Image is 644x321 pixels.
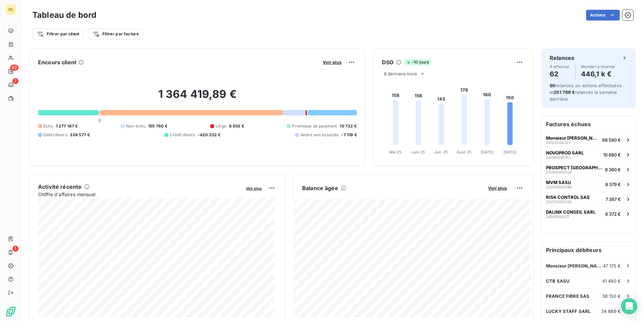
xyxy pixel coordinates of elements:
[246,186,262,191] span: Voir plus
[292,123,337,129] span: Promesse de paiement
[546,309,590,314] span: LUCKY STAFF SARL
[546,293,589,299] span: FRANCE FIBRE SAS
[546,200,572,204] span: 25070000036
[384,71,417,76] span: 6 derniers mois
[389,150,401,154] tspan: Mai 25
[581,69,615,79] h4: 446,1 k €
[546,278,570,284] span: CTB SASU
[70,132,90,138] span: 339 577 €
[546,263,603,269] span: Monsieur [PERSON_NAME]
[12,246,19,252] span: 1
[32,29,84,39] button: Filtrer par client
[300,132,339,138] span: Avoirs non associés
[550,83,622,102] span: relances ou actions effectuées et relancés la semaine dernière.
[126,123,146,129] span: Non-échu
[12,78,19,84] span: 7
[601,309,621,314] span: 34 889 €
[586,10,620,21] button: Actions
[602,137,621,143] span: 68 580 €
[5,4,16,15] div: BE
[38,87,357,108] h2: 1 364 419,89 €
[88,29,143,39] button: Filtrer par facture
[581,65,615,69] span: Montant à relancer
[244,185,264,191] button: Voir plus
[605,211,621,217] span: 6 372 €
[434,150,448,154] tspan: Juil. 25
[542,132,636,147] button: Monsieur [PERSON_NAME]2412000022768 580 €
[43,132,67,138] span: Débit divers
[382,58,393,66] h6: DSO
[546,141,571,145] span: 24120000227
[481,150,493,154] tspan: [DATE]
[542,191,636,206] button: RISK CONTROL SAS250700000367 367 €
[550,69,570,79] h4: 62
[38,58,76,66] h6: Encours client
[38,183,82,191] h6: Activité récente
[198,132,221,138] span: -420 352 €
[546,150,584,155] span: NOVOPROD SARL
[216,123,226,129] span: Litige
[542,147,636,162] button: NOVOPROD SARL2409000015210 680 €
[546,135,600,141] span: Monsieur [PERSON_NAME]
[542,162,636,177] button: PROSPECT [GEOGRAPHIC_DATA]250600000349 360 €
[542,177,636,191] button: MVM SASU250500002968 379 €
[504,150,516,154] tspan: [DATE]
[488,185,507,191] span: Voir plus
[546,165,602,170] span: PROSPECT [GEOGRAPHIC_DATA]
[98,118,101,123] span: 0
[603,263,621,269] span: 47 175 €
[546,180,571,185] span: MVM SASU
[546,215,570,219] span: 24010000217
[605,182,621,187] span: 8 379 €
[341,132,357,138] span: -7 119 €
[546,209,595,215] span: DALINK CONSEIL SARL
[602,293,621,299] span: 38 130 €
[621,298,637,314] div: Open Intercom Messenger
[550,54,574,62] h6: Relances
[10,65,19,71] span: 62
[550,83,555,88] span: 60
[411,150,425,154] tspan: Juin 25
[457,150,472,154] tspan: Août 25
[323,60,342,65] span: Voir plus
[148,123,167,129] span: 155 760 €
[170,132,195,138] span: Crédit divers
[542,206,636,221] button: DALINK CONSEIL SARL240100002176 372 €
[486,185,509,191] button: Voir plus
[605,167,621,172] span: 9 360 €
[606,197,621,202] span: 7 367 €
[546,194,590,200] span: RISK CONTROL SAS
[43,123,53,129] span: Échu
[546,185,572,189] span: 25050000296
[602,278,621,284] span: 41 490 €
[229,123,244,129] span: 8 655 €
[5,306,16,317] img: Logo LeanPay
[546,170,572,174] span: 25060000034
[603,152,621,157] span: 10 680 €
[546,155,571,159] span: 24090000152
[554,90,575,95] span: 251 769 €
[340,123,357,129] span: 10 732 €
[550,65,570,69] span: À effectuer
[302,184,338,192] h6: Balance âgée
[38,191,241,198] span: Chiffre d'affaires mensuel
[404,59,431,65] span: -10 jours
[542,116,636,132] h6: Factures échues
[56,123,78,129] span: 1 277 167 €
[542,242,636,258] h6: Principaux débiteurs
[32,9,96,21] h3: Tableau de bord
[321,59,344,65] button: Voir plus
